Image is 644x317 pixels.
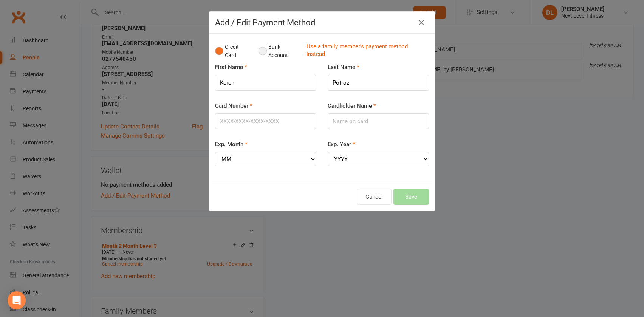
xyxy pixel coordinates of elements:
[215,63,247,72] label: First Name
[259,40,300,63] button: Bank Account
[328,101,376,110] label: Cardholder Name
[328,140,355,149] label: Exp. Year
[328,113,429,129] input: Name on card
[215,140,248,149] label: Exp. Month
[215,101,252,110] label: Card Number
[215,40,251,63] button: Credit Card
[215,18,429,27] h4: Add / Edit Payment Method
[328,63,359,72] label: Last Name
[8,291,26,309] div: Open Intercom Messenger
[415,17,427,29] button: Close
[307,43,425,60] a: Use a family member's payment method instead
[357,189,392,205] button: Cancel
[215,113,316,129] input: XXXX-XXXX-XXXX-XXXX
